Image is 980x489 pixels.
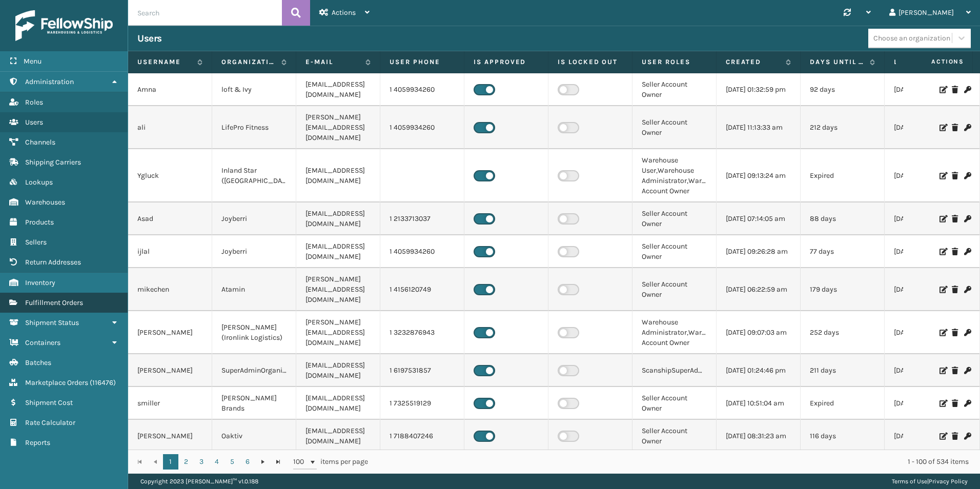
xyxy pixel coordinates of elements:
[293,457,309,467] span: 100
[940,172,946,179] i: Edit
[885,106,969,149] td: [DATE] 11:04:24 am
[25,438,50,447] span: Reports
[632,311,717,354] td: Warehouse Administrator,Warehouse Account Owner
[25,378,88,387] span: Marketplace Orders
[952,329,958,336] i: Delete
[296,149,380,202] td: [EMAIL_ADDRESS][DOMAIN_NAME]
[305,57,360,67] label: E-mail
[178,454,194,470] a: 2
[137,57,192,67] label: Username
[25,77,74,86] span: Administration
[128,354,212,387] td: [PERSON_NAME]
[128,106,212,149] td: ali
[717,268,801,311] td: [DATE] 06:22:59 am
[209,454,224,470] a: 4
[212,387,296,420] td: [PERSON_NAME] Brands
[801,202,885,235] td: 88 days
[964,329,970,336] i: Change Password
[271,454,286,470] a: Go to the last page
[632,202,717,235] td: Seller Account Owner
[964,86,970,93] i: Change Password
[274,458,282,466] span: Go to the last page
[255,454,271,470] a: Go to the next page
[194,454,209,470] a: 3
[801,354,885,387] td: 211 days
[632,149,717,202] td: Warehouse User,Warehouse Administrator,Warehouse Account Owner
[801,268,885,311] td: 179 days
[25,418,75,427] span: Rate Calculator
[390,57,455,67] label: User phone
[964,286,970,293] i: Change Password
[128,149,212,202] td: Ygluck
[221,57,276,67] label: Organization
[212,149,296,202] td: Inland Star ([GEOGRAPHIC_DATA])
[940,215,946,222] i: Edit
[15,10,113,41] img: logo
[964,433,970,440] i: Change Password
[25,178,53,187] span: Lookups
[25,138,55,147] span: Channels
[382,457,969,467] div: 1 - 100 of 534 items
[332,8,356,17] span: Actions
[128,235,212,268] td: ijlal
[380,387,464,420] td: 1 7325519129
[224,454,240,470] a: 5
[296,354,380,387] td: [EMAIL_ADDRESS][DOMAIN_NAME]
[810,57,865,67] label: Days until password expires
[128,202,212,235] td: Asad
[25,258,81,267] span: Return Addresses
[558,57,623,67] label: Is Locked Out
[885,268,969,311] td: [DATE] 01:10:30 pm
[380,311,464,354] td: 1 3232876943
[25,298,83,307] span: Fulfillment Orders
[296,387,380,420] td: [EMAIL_ADDRESS][DOMAIN_NAME]
[885,354,969,387] td: [DATE] 07:15:46 am
[25,278,55,287] span: Inventory
[952,286,958,293] i: Delete
[964,400,970,407] i: Change Password
[964,248,970,255] i: Change Password
[885,311,969,354] td: [DATE] 11:51:53 am
[128,387,212,420] td: smiller
[25,118,43,127] span: Users
[717,106,801,149] td: [DATE] 11:13:33 am
[892,474,968,489] div: |
[296,235,380,268] td: [EMAIL_ADDRESS][DOMAIN_NAME]
[940,367,946,374] i: Edit
[885,387,969,420] td: [DATE] 10:21:44 am
[952,215,958,222] i: Delete
[212,268,296,311] td: Atamin
[952,86,958,93] i: Delete
[952,248,958,255] i: Delete
[940,400,946,407] i: Edit
[642,57,707,67] label: User Roles
[801,73,885,106] td: 92 days
[212,73,296,106] td: loft & Ivy
[128,311,212,354] td: [PERSON_NAME]
[296,73,380,106] td: [EMAIL_ADDRESS][DOMAIN_NAME]
[885,202,969,235] td: [DATE] 03:59:09 am
[128,420,212,453] td: [PERSON_NAME]
[212,106,296,149] td: LifePro Fitness
[717,202,801,235] td: [DATE] 07:14:05 am
[296,106,380,149] td: [PERSON_NAME][EMAIL_ADDRESS][DOMAIN_NAME]
[899,53,970,70] span: Actions
[717,73,801,106] td: [DATE] 01:32:59 pm
[632,387,717,420] td: Seller Account Owner
[24,57,42,66] span: Menu
[296,268,380,311] td: [PERSON_NAME][EMAIL_ADDRESS][DOMAIN_NAME]
[952,367,958,374] i: Delete
[293,454,368,470] span: items per page
[952,172,958,179] i: Delete
[894,57,949,67] label: Last Seen
[25,158,81,167] span: Shipping Carriers
[25,398,73,407] span: Shipment Cost
[964,215,970,222] i: Change Password
[380,202,464,235] td: 1 2133713037
[25,98,43,107] span: Roles
[140,474,258,489] p: Copyright 2023 [PERSON_NAME]™ v 1.0.188
[717,149,801,202] td: [DATE] 09:13:24 am
[940,286,946,293] i: Edit
[717,354,801,387] td: [DATE] 01:24:46 pm
[212,202,296,235] td: Joyberri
